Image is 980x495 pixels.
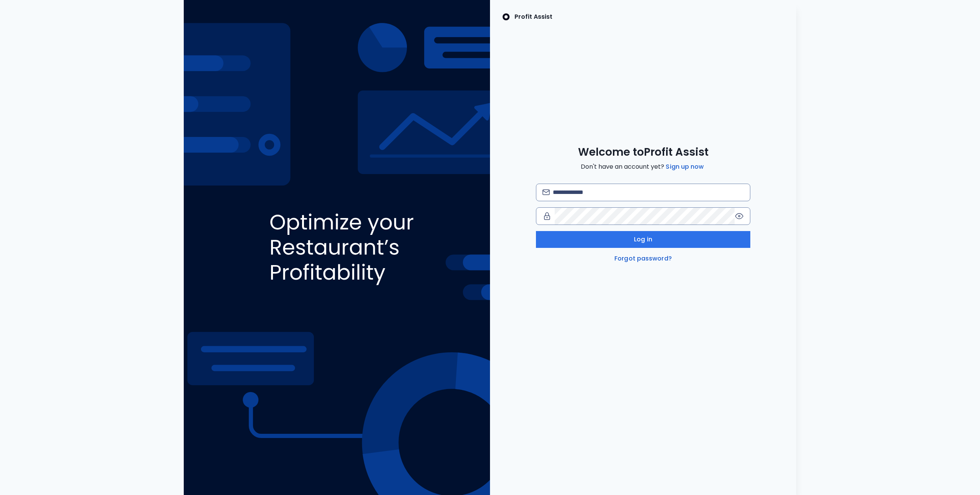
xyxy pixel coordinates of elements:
[581,162,705,171] span: Don't have an account yet?
[514,12,552,21] p: Profit Assist
[613,254,673,263] a: Forgot password?
[664,162,705,171] a: Sign up now
[536,231,750,248] button: Log in
[502,12,510,21] img: SpotOn Logo
[634,235,652,244] span: Log in
[578,145,709,159] span: Welcome to Profit Assist
[542,189,550,195] img: email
